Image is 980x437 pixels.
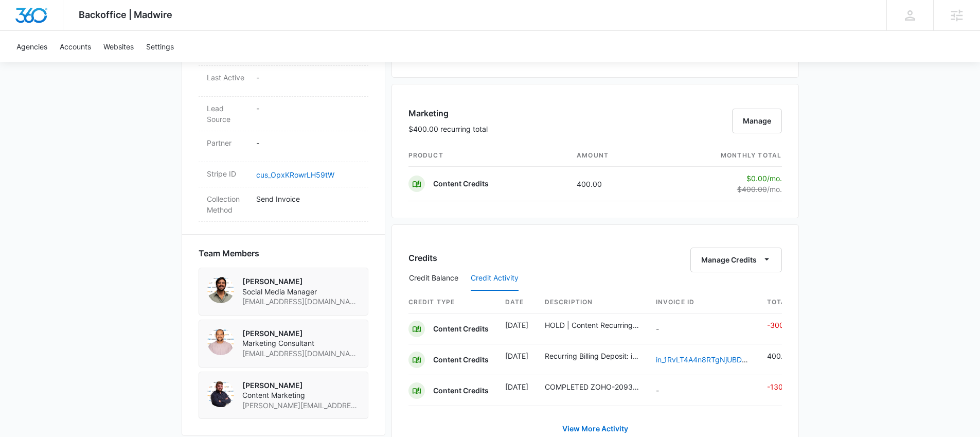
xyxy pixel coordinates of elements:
div: Last Active- [199,66,368,97]
p: Send Invoice [256,194,360,204]
span: [EMAIL_ADDRESS][DOMAIN_NAME] [242,296,360,307]
p: Content Credits [433,386,489,396]
dt: Lead Source [207,103,248,125]
p: - [256,137,360,148]
span: /mo. [767,174,782,183]
dt: Stripe ID [207,168,248,179]
p: Content Credits [433,355,489,365]
div: Partner- [199,131,368,162]
span: [PERSON_NAME][EMAIL_ADDRESS][PERSON_NAME][DOMAIN_NAME] [242,400,360,411]
img: Gabi CruzMaldonado [207,276,234,303]
span: [EMAIL_ADDRESS][DOMAIN_NAME] [242,348,360,359]
p: - [256,103,360,114]
a: in_1RvLT4A4n8RTgNjUBDFFipkY [656,355,765,364]
span: Marketing Consultant [242,338,360,348]
s: $400.00 [737,185,767,194]
a: cus_OpxKRowrLH59tW [256,170,334,179]
a: Agencies [10,31,54,62]
td: - [648,375,759,406]
p: [DATE] [505,320,528,330]
th: product [408,145,569,167]
p: COMPLETED ZOHO-2093576000008543228 [545,381,639,392]
th: Invoice ID [648,291,759,313]
th: Description [537,291,648,313]
span: Social Media Manager [242,287,360,297]
p: Content Credits [433,179,489,189]
h3: Credits [408,252,437,264]
th: Credit Type [408,291,497,313]
td: 400.00 [568,167,656,201]
th: monthly total [656,145,782,167]
p: $0.00 [734,173,782,184]
p: [PERSON_NAME] [242,380,360,391]
p: Content Credits [433,324,489,334]
span: /mo. [767,185,782,194]
th: amount [568,145,656,167]
a: Settings [140,31,180,62]
div: Collection MethodSend Invoice [199,187,368,222]
img: Danny Fockler [207,380,234,407]
div: Stripe IDcus_OpxKRowrLH59tW [199,162,368,187]
div: Lead Source- [199,97,368,131]
a: Websites [97,31,140,62]
img: Jordan Clay [207,328,234,355]
span: Team Members [199,247,259,259]
dt: Collection Method [207,194,248,215]
p: -1300.00 [767,381,799,392]
p: $400.00 recurring total [408,124,488,134]
h3: Marketing [408,107,488,119]
p: -300.00 [767,320,799,330]
span: Content Marketing [242,390,360,400]
th: Total [759,291,799,313]
p: [DATE] [505,381,528,392]
span: Backoffice | Madwire [79,9,172,20]
a: Accounts [54,31,97,62]
p: [PERSON_NAME] [242,276,360,287]
p: [PERSON_NAME] [242,328,360,339]
button: Manage Credits [690,248,782,272]
p: 400.00 [767,351,799,361]
p: [DATE] [505,351,528,361]
p: - [256,72,360,83]
td: - [648,313,759,344]
p: Recurring Billing Deposit: in_1RvLT4A4n8RTgNjUBDFFipkY [545,351,639,361]
th: Date [497,291,537,313]
p: HOLD | Content Recurring - M47121 [545,320,639,330]
button: Manage [732,109,782,133]
button: Credit Activity [471,266,519,291]
dt: Last Active [207,72,248,83]
button: Credit Balance [409,266,458,291]
dt: Partner [207,137,248,148]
